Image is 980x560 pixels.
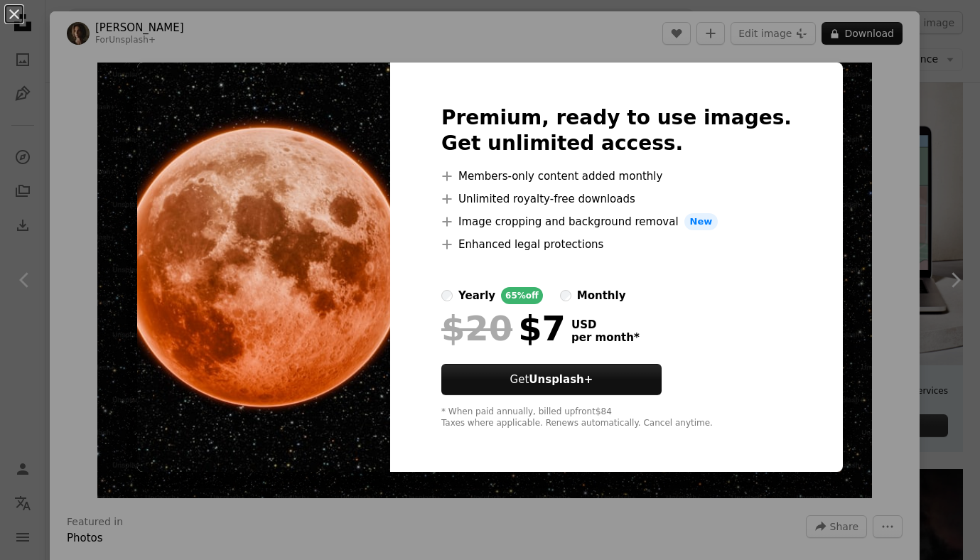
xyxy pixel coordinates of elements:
[441,213,792,230] li: Image cropping and background removal
[684,213,718,230] span: New
[441,168,792,185] li: Members-only content added monthly
[529,373,593,386] strong: Unsplash+
[441,190,792,208] li: Unlimited royalty-free downloads
[571,331,640,344] span: per month *
[571,318,640,331] span: USD
[458,287,495,304] div: yearly
[441,105,792,156] h2: Premium, ready to use images. Get unlimited access.
[441,310,512,347] span: $20
[441,290,453,301] input: yearly65%off
[441,364,662,395] button: GetUnsplash+
[137,63,390,472] img: premium_photo-1721276303391-ee0af231d021
[501,287,543,304] div: 65% off
[577,287,626,304] div: monthly
[441,310,566,347] div: $7
[560,290,571,301] input: monthly
[441,236,792,253] li: Enhanced legal protections
[441,406,792,429] div: * When paid annually, billed upfront $84 Taxes where applicable. Renews automatically. Cancel any...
